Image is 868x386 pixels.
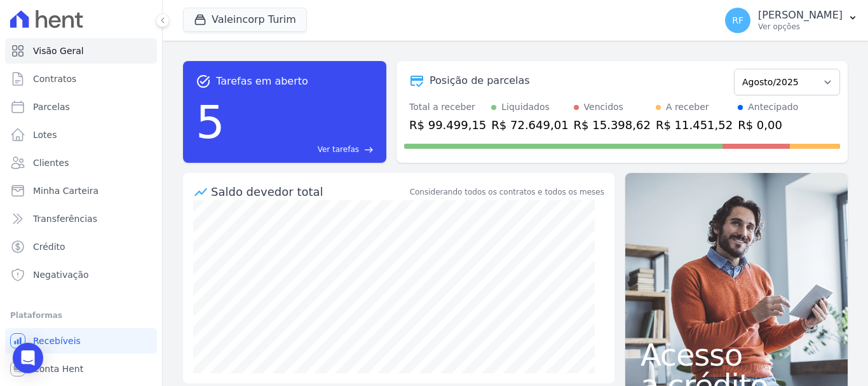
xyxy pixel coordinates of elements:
div: R$ 72.649,01 [491,116,568,134]
p: Ver opções [758,22,843,32]
span: Visão Geral [33,45,84,57]
a: Visão Geral [5,38,157,64]
span: Clientes [33,156,69,169]
span: Recebíveis [33,334,81,347]
span: Conta Hent [33,362,83,375]
a: Contratos [5,66,157,92]
div: R$ 0,00 [738,116,798,134]
a: Minha Carteira [5,178,157,203]
div: 5 [196,89,225,155]
a: Clientes [5,150,157,176]
a: Crédito [5,234,157,259]
div: Saldo devedor total [211,183,407,200]
span: Crédito [33,240,65,253]
div: A receber [666,100,709,114]
button: RF [PERSON_NAME] Ver opções [715,3,868,38]
span: Parcelas [33,100,70,113]
span: Transferências [33,212,97,225]
div: R$ 15.398,62 [574,116,651,134]
a: Lotes [5,122,157,148]
div: Vencidos [584,100,623,114]
span: Contratos [33,72,76,85]
div: R$ 99.499,15 [409,116,486,134]
span: task_alt [196,74,211,89]
span: Lotes [33,128,57,141]
a: Parcelas [5,94,157,120]
span: Tarefas em aberto [216,74,308,89]
span: Minha Carteira [33,184,98,197]
span: Negativação [33,268,89,281]
a: Recebíveis [5,328,157,354]
div: Posição de parcelas [430,73,530,88]
a: Transferências [5,206,157,231]
a: Ver tarefas east [230,144,374,155]
div: Plataformas [10,308,152,323]
div: R$ 11.451,52 [656,116,733,134]
div: Liquidados [501,100,550,114]
span: Ver tarefas [318,144,359,155]
div: Antecipado [748,100,798,114]
span: Acesso [641,340,832,370]
div: Considerando todos os contratos e todos os meses [410,186,604,198]
span: east [364,145,374,155]
a: Negativação [5,262,157,287]
div: Open Intercom Messenger [13,343,43,373]
a: Conta Hent [5,356,157,382]
p: [PERSON_NAME] [758,9,843,22]
button: Valeincorp Turim [183,8,307,32]
div: Total a receber [409,100,486,114]
span: RF [732,16,743,25]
